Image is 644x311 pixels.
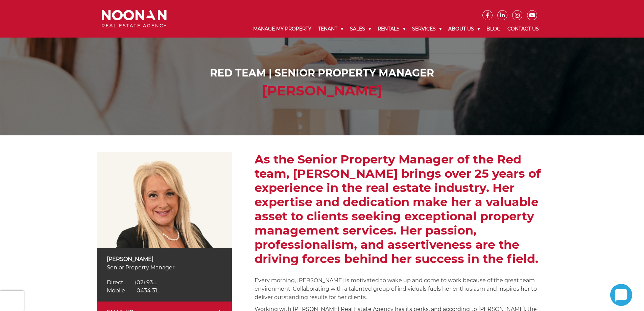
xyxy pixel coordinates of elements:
[107,263,222,272] p: Senior Property Manager
[374,20,409,38] a: Rentals
[102,10,167,28] img: Noonan Real Estate Agency
[107,255,222,263] p: [PERSON_NAME]
[103,67,541,79] h1: Red Team | Senior Property Manager
[107,279,157,286] a: Click to reveal phone number
[250,20,315,38] a: Manage My Property
[97,152,232,248] img: Anna Stratikopoulos
[107,279,123,286] span: Direct
[137,287,161,294] span: 0434 31....
[107,287,161,294] a: Click to reveal phone number
[255,276,547,302] p: Every morning, [PERSON_NAME] is motivated to wake up and come to work because of the great team e...
[255,152,547,266] h2: As the Senior Property Manager of the Red team, [PERSON_NAME] brings over 25 years of experience ...
[504,20,542,38] a: Contact Us
[445,20,483,38] a: About Us
[315,20,347,38] a: Tenant
[135,279,157,286] span: (02) 93....
[409,20,445,38] a: Services
[347,20,374,38] a: Sales
[107,287,125,294] span: Mobile
[483,20,504,38] a: Blog
[103,83,541,99] h2: [PERSON_NAME]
